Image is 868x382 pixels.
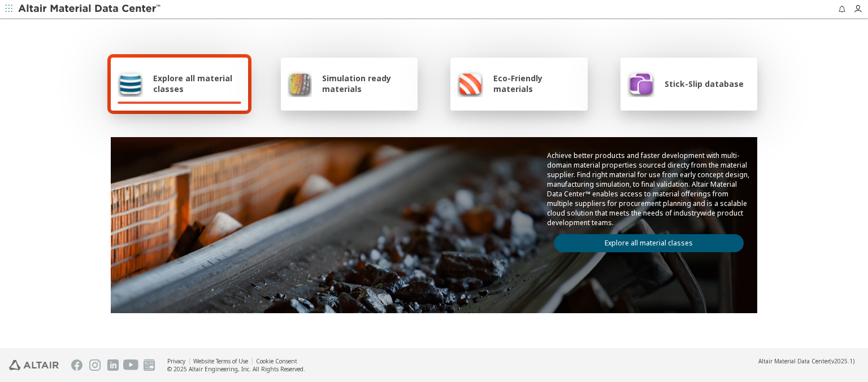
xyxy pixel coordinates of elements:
[18,3,162,15] img: Altair Material Data Center
[547,151,750,227] p: Achieve better products and faster development with multi-domain material properties sourced dire...
[167,365,305,373] div: © 2025 Altair Engineering, Inc. All Rights Reserved.
[118,70,143,97] img: Explore all material classes
[758,357,854,365] div: (v2025.1)
[288,70,312,97] img: Simulation ready materials
[457,70,483,97] img: Eco-Friendly materials
[153,73,241,94] span: Explore all material classes
[322,73,411,94] span: Simulation ready materials
[554,234,744,252] a: Explore all material classes
[758,357,830,365] span: Altair Material Data Center
[9,360,59,370] img: Altair Engineering
[167,357,185,365] a: Privacy
[665,78,744,89] span: Stick-Slip database
[193,357,248,365] a: Website Terms of Use
[627,70,654,97] img: Stick-Slip database
[493,73,580,94] span: Eco-Friendly materials
[256,357,297,365] a: Cookie Consent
